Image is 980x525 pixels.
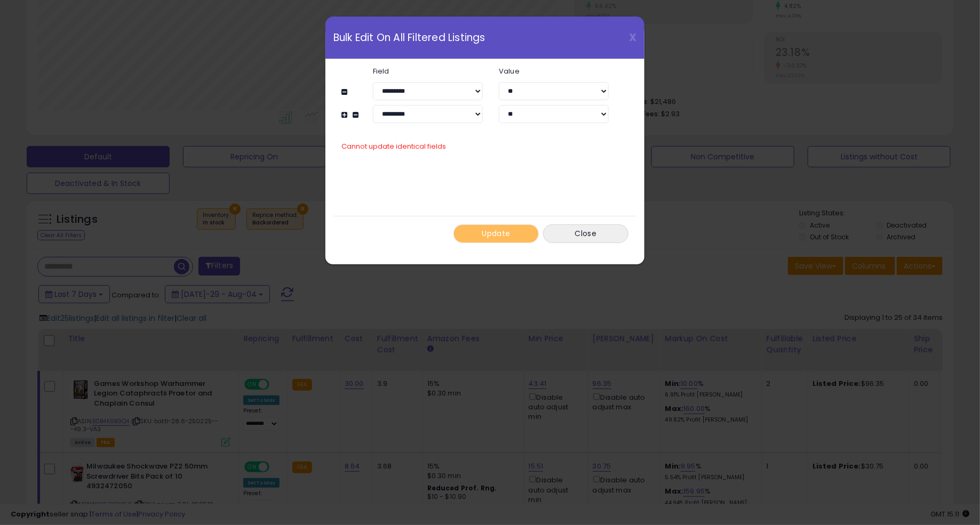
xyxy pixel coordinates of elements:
button: Close [543,224,628,243]
span: Update [482,228,511,239]
label: Field [365,68,491,75]
span: Cannot update identical fields [341,141,446,151]
span: X [629,30,636,45]
span: Bulk Edit On All Filtered Listings [333,33,485,43]
label: Value [491,68,617,75]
